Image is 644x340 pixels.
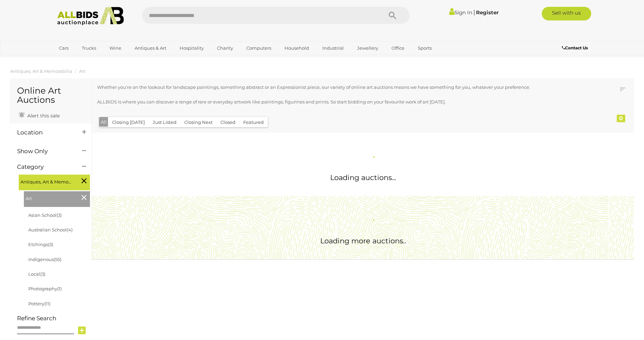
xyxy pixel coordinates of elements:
a: Sign In [449,9,472,16]
button: Just Listed [149,117,181,128]
a: Hospitality [175,43,208,54]
span: (11) [44,301,50,306]
a: Photography(1) [28,286,62,291]
a: Cars [55,43,73,54]
a: Local(3) [28,271,45,277]
div: 0 [617,115,625,122]
button: All [99,117,108,127]
a: Trucks [77,43,101,54]
a: Sell with us [542,7,591,20]
a: Art [79,68,86,74]
a: Jewellery [353,43,383,54]
a: Antiques, Art & Memorabilia [10,68,72,74]
button: Closed [216,117,240,128]
a: Charity [213,43,237,54]
span: (1) [57,286,62,291]
span: Loading auctions... [330,173,396,182]
button: Featured [239,117,268,128]
a: Industrial [318,43,348,54]
a: Household [280,43,313,54]
a: Office [387,43,409,54]
a: Pottery(11) [28,301,50,306]
button: Search [375,7,410,24]
a: Australian School(4) [28,227,73,232]
a: Asian School(3) [28,212,62,218]
img: Allbids.com.au [53,7,127,26]
p: ALLBIDS is where you can discover a range of rare or everyday artwork like paintings, figurines a... [97,98,579,106]
span: Art [26,193,77,203]
span: | [473,9,475,16]
span: (3) [48,242,53,247]
h1: Online Art Auctions [17,86,85,105]
p: Whether you're on the lookout for landscape paintings, something abstract or an Expressionist pie... [97,83,579,91]
a: [GEOGRAPHIC_DATA] [55,54,112,65]
a: Contact Us [562,44,589,52]
a: Sports [413,43,436,54]
button: Closing Next [180,117,217,128]
span: (55) [54,257,61,262]
a: Etchings(3) [28,242,53,247]
h4: Category [17,164,72,170]
a: Register [476,9,499,16]
b: Contact Us [562,45,588,50]
a: Computers [242,43,276,54]
a: Alert this sale [17,110,61,120]
h4: Location [17,129,72,136]
button: Closing [DATE] [108,117,149,128]
h4: Refine Search [17,315,90,322]
a: Wine [105,43,126,54]
a: Antiques & Art [130,43,171,54]
span: (3) [57,212,62,218]
span: Antiques, Art & Memorabilia [20,176,72,186]
h4: Show Only [17,148,72,155]
span: Alert this sale [26,113,60,119]
span: (4) [67,227,73,232]
span: Loading more auctions.. [320,237,406,245]
span: (3) [40,271,45,277]
a: Indigenous(55) [28,257,61,262]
